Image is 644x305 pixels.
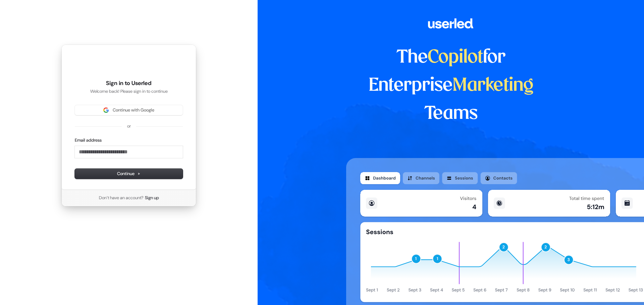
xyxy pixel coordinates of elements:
label: Email address [75,137,102,143]
button: Sign in with GoogleContinue with Google [75,105,183,115]
span: Continue [117,171,141,177]
span: Don’t have an account? [99,195,144,201]
p: or [127,123,131,129]
span: Continue with Google [113,107,154,113]
span: Copilot [428,49,483,66]
h1: The for Enterprise Teams [346,44,556,128]
span: Marketing [452,77,534,94]
img: Sign in with Google [103,107,109,113]
button: Continue [75,169,183,179]
a: Sign up [145,195,159,201]
h1: Sign in to Userled [75,79,183,87]
p: Welcome back! Please sign in to continue [75,88,183,94]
